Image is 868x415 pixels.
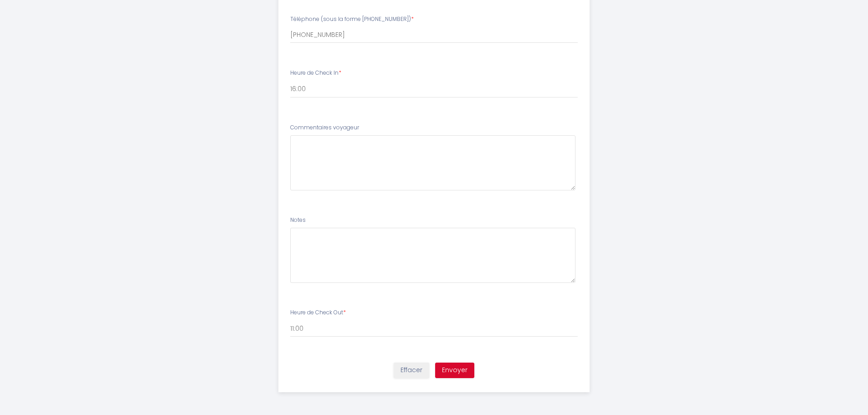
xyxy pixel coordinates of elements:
[290,308,346,317] label: Heure de Check Out
[435,363,474,378] button: Envoyer
[290,216,306,225] label: Notes
[290,123,359,132] label: Commentaires voyageur
[290,69,341,77] label: Heure de Check In
[290,15,414,24] label: Téléphone (sous la forme [PHONE_NUMBER])
[394,363,429,378] button: Effacer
